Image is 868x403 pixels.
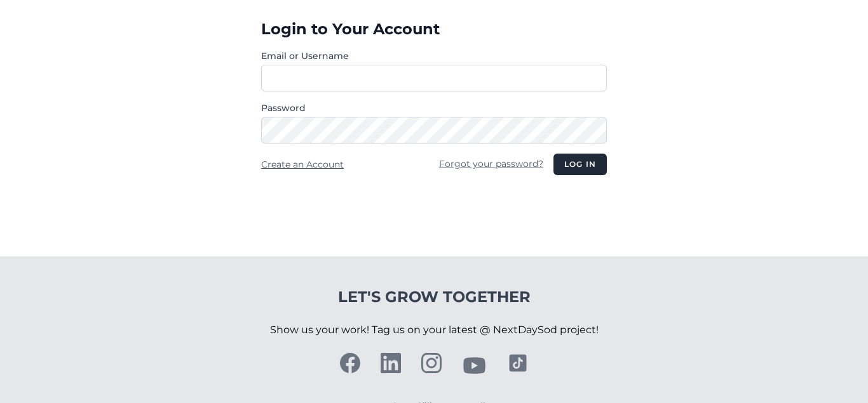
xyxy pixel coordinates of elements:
[261,50,607,62] label: Email or Username
[439,158,543,169] a: Forgot your password?
[261,159,344,170] a: Create an Account
[261,102,607,114] label: Password
[261,19,607,39] h3: Login to Your Account
[270,287,599,307] h4: Let's Grow Together
[553,154,607,175] button: Log in
[270,307,599,353] p: Show us your work! Tag us on your latest @ NextDaySod project!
